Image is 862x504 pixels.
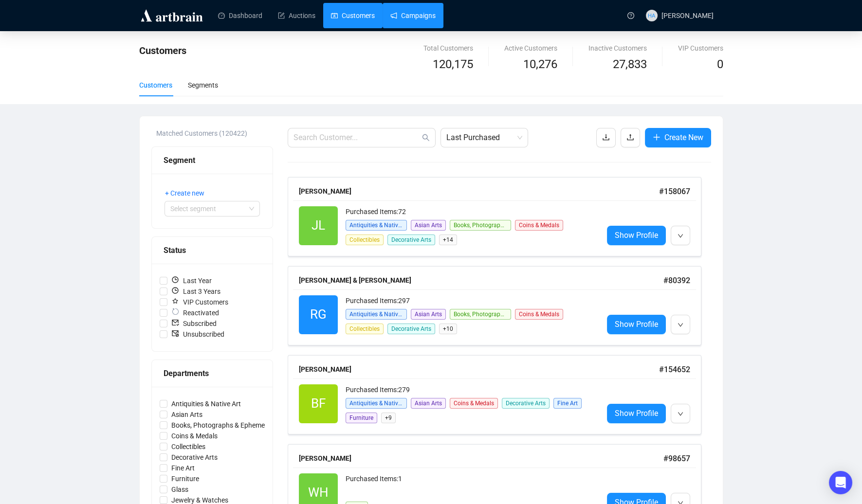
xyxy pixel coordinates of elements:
[346,324,384,334] span: Collectibles
[299,453,663,464] div: [PERSON_NAME]
[717,57,723,71] span: 0
[615,229,658,241] span: Show Profile
[346,473,595,493] div: Purchased Items: 1
[659,365,690,374] span: # 154652
[678,322,683,328] span: down
[164,154,261,166] div: Segment
[167,409,206,420] span: Asian Arts
[167,286,224,297] span: Last 3 Years
[678,411,683,417] span: down
[450,398,498,409] span: Coins & Medals
[188,80,218,90] div: Segments
[607,404,666,423] a: Show Profile
[331,3,375,28] a: Customers
[139,45,186,56] span: Customers
[167,484,192,495] span: Glass
[346,398,407,409] span: Antiquities & Native Art
[615,318,658,330] span: Show Profile
[645,128,711,147] button: Create New
[613,55,647,74] span: 27,833
[553,398,582,409] span: Fine Art
[346,206,595,218] div: Purchased Items: 72
[312,216,325,235] span: JL
[515,309,563,320] span: Coins & Medals
[411,309,446,320] span: Asian Arts
[346,384,595,396] div: Purchased Items: 279
[653,133,660,141] span: plus
[167,275,216,286] span: Last Year
[167,329,228,340] span: Unsubscribed
[626,133,634,141] span: upload
[504,43,557,54] div: Active Customers
[678,233,683,239] span: down
[678,43,723,54] div: VIP Customers
[167,420,275,431] span: Books, Photographs & Ephemera
[288,177,711,256] a: [PERSON_NAME]#158067JLPurchased Items:72Antiquities & Native ArtAsian ArtsBooks, Photographs & Ep...
[446,128,522,147] span: Last Purchased
[167,441,209,452] span: Collectibles
[433,55,473,74] span: 120,175
[411,398,446,409] span: Asian Arts
[288,355,711,434] a: [PERSON_NAME]#154652BFPurchased Items:279Antiquities & Native ArtAsian ArtsCoins & MedalsDecorati...
[387,234,435,245] span: Decorative Arts
[299,275,663,286] div: [PERSON_NAME] & [PERSON_NAME]
[502,398,550,409] span: Decorative Arts
[387,324,435,334] span: Decorative Arts
[310,305,327,324] span: RG
[167,452,221,463] span: Decorative Arts
[515,220,563,231] span: Coins & Medals
[439,324,457,334] span: + 10
[167,398,245,409] span: Antiquities & Native Art
[167,318,220,329] span: Subscribed
[164,367,261,379] div: Departments
[607,315,666,334] a: Show Profile
[346,220,407,231] span: Antiquities & Native Art
[278,3,315,28] a: Auctions
[299,186,659,197] div: [PERSON_NAME]
[450,220,511,231] span: Books, Photographs & Ephemera
[663,276,690,285] span: # 80392
[293,132,420,144] input: Search Customer...
[450,309,511,320] span: Books, Photographs & Ephemera
[299,364,659,375] div: [PERSON_NAME]
[663,454,690,463] span: # 98657
[139,8,204,23] img: logo
[308,483,329,503] span: WH
[288,266,711,345] a: [PERSON_NAME] & [PERSON_NAME]#80392RGPurchased Items:297Antiquities & Native ArtAsian ArtsBooks, ...
[346,413,377,423] span: Furniture
[167,463,199,473] span: Fine Art
[165,188,204,198] span: + Create new
[167,473,203,484] span: Furniture
[439,234,457,245] span: + 14
[390,3,436,28] a: Campaigns
[381,413,396,423] span: + 9
[411,220,446,231] span: Asian Arts
[167,307,223,318] span: Reactivated
[602,133,610,141] span: download
[659,187,690,196] span: # 158067
[167,431,221,441] span: Coins & Medals
[627,12,634,19] span: question-circle
[648,11,655,20] span: HA
[615,407,658,419] span: Show Profile
[346,295,595,307] div: Purchased Items: 297
[423,43,473,54] div: Total Customers
[167,297,232,307] span: VIP Customers
[164,244,261,256] div: Status
[139,80,172,90] div: Customers
[165,185,212,201] button: + Create new
[311,394,326,414] span: BF
[156,128,273,139] div: Matched Customers (120422)
[346,309,407,320] span: Antiquities & Native Art
[661,12,714,19] span: [PERSON_NAME]
[664,131,703,144] span: Create New
[346,234,384,245] span: Collectibles
[588,43,647,54] div: Inactive Customers
[829,471,852,494] div: Open Intercom Messenger
[607,226,666,245] a: Show Profile
[218,3,262,28] a: Dashboard
[422,134,430,142] span: search
[523,55,557,74] span: 10,276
